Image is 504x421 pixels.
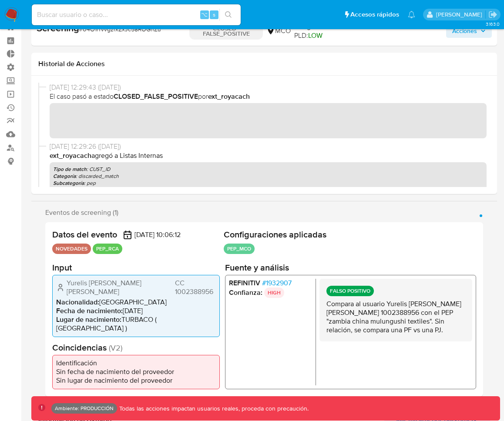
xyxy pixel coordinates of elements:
[213,10,215,19] span: s
[452,24,477,38] span: Acciones
[308,30,323,40] span: LOW
[266,26,291,36] div: MCO
[117,404,309,413] p: Todas las acciones impactan usuarios reales, proceda con precaución.
[488,10,497,19] a: Salir
[55,407,114,410] p: Ambiente: PRODUCCIÓN
[446,24,492,38] button: Acciones
[408,11,415,18] a: Notificaciones
[350,10,399,19] span: Accesos rápidos
[79,25,161,33] span: # 04O1rTvvgzfxZxJc58ROGnZu
[219,9,237,21] button: search-icon
[436,10,485,19] p: franco.barberis@mercadolibre.com
[189,22,262,40] p: CLOSED - FALSE_POSITIVE
[32,9,241,20] input: Buscar usuario o caso...
[294,22,339,40] span: Riesgo PLD:
[486,20,500,27] span: 3.163.0
[201,10,208,19] span: ⌥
